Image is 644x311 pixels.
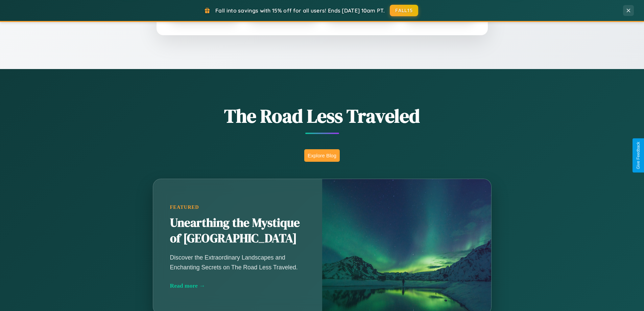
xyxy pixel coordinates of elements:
div: Give Feedback [636,142,641,169]
div: Read more → [170,282,305,289]
p: Discover the Extraordinary Landscapes and Enchanting Secrets on The Road Less Traveled. [170,253,305,272]
button: Explore Blog [304,149,340,162]
button: FALL15 [390,5,418,16]
h2: Unearthing the Mystique of [GEOGRAPHIC_DATA] [170,215,305,246]
h1: The Road Less Traveled [119,103,525,129]
div: Featured [170,204,305,210]
span: Fall into savings with 15% off for all users! Ends [DATE] 10am PT. [215,7,385,14]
